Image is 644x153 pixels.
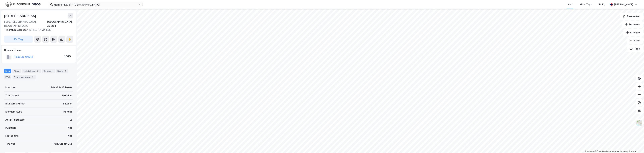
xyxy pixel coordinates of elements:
[36,69,39,73] div: 2
[623,29,643,36] button: Analyse
[4,69,11,73] div: Info
[622,21,643,28] button: Datasett
[70,118,72,122] div: 2
[68,126,72,130] div: Nei
[5,142,15,146] div: Tinglyst
[56,69,68,73] div: Bygg
[595,150,611,152] a: OpenStreetMap
[5,102,25,106] div: Bruksareal (BRA)
[22,69,41,73] div: Leietakere
[5,134,18,138] div: Festegrunn
[31,75,34,79] div: 1
[4,13,37,18] div: [STREET_ADDRESS]
[5,126,16,130] div: Punktleie
[612,150,628,152] a: Improve this map
[13,75,36,79] div: Transaksjoner
[627,137,644,153] div: Kontrollprogram for chat
[4,20,47,28] div: 8008, [GEOGRAPHIC_DATA], [GEOGRAPHIC_DATA]
[5,2,41,7] img: logo.f888ab2527a4732fd821a326f86c7f29.svg
[627,37,643,44] button: Filter
[4,36,33,43] button: Tag
[599,3,605,7] div: Bolig
[47,20,73,28] div: [GEOGRAPHIC_DATA], 38/254
[627,45,643,52] button: Tags
[68,134,72,138] div: Nei
[4,75,11,79] div: ESG
[42,69,55,73] div: Datasett
[63,110,72,114] div: Handel
[62,94,72,98] div: 5 025 ㎡
[64,54,71,58] div: 100%
[4,28,70,32] div: [STREET_ADDRESS]
[4,48,73,52] div: Hjemmelshaver
[52,142,72,146] div: [PERSON_NAME]
[5,110,22,114] div: Eiendomstype
[49,85,72,90] div: 1804-38-254-0-0
[4,28,29,31] span: Tilhørende adresser:
[568,3,572,7] div: Kart
[53,2,138,7] input: Søk på adresse, matrikkel, gårdeiere, leietakere eller personer
[636,120,642,126] img: Z
[63,102,72,106] div: 2 821 ㎡
[5,118,25,122] div: Antall leietakere
[12,69,21,73] div: Eiere
[5,94,19,98] div: Tomteareal
[614,3,633,7] div: [PERSON_NAME]
[585,150,594,152] a: Mapbox
[627,137,644,153] iframe: Chat Widget
[620,13,643,20] button: Bokmerker
[580,3,592,7] div: Mine Tags
[64,69,67,73] div: 1
[5,85,16,90] div: Matrikkel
